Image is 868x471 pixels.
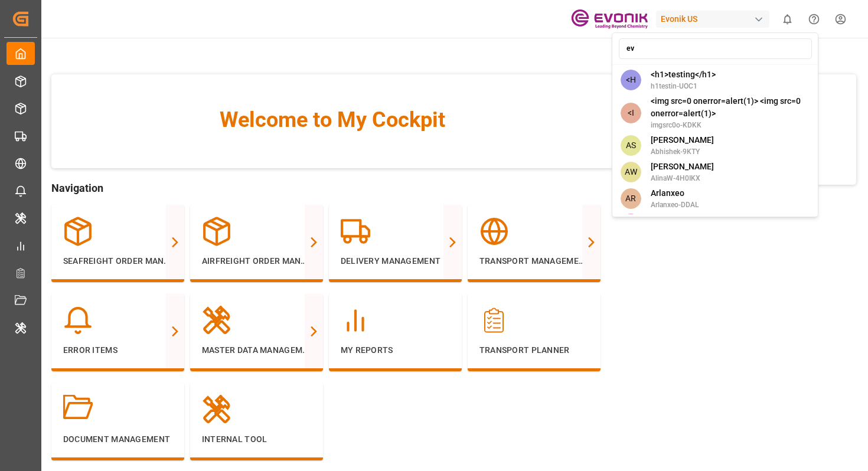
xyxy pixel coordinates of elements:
span: <h1>testing</h1> [651,68,716,81]
span: <H [621,70,641,90]
input: Search an account... [619,38,812,59]
span: AlinaW-4H0IKX [651,173,714,184]
span: Arlanxeo [651,187,699,199]
span: Arlanxeo-DDAL [651,199,699,210]
span: B. [621,214,641,234]
span: <img src=0 onerror=alert(1)> <img src=0 onerror=alert(1)> [651,95,810,120]
span: [PERSON_NAME] [651,134,714,146]
span: imgsrc0o-KDKK [651,120,810,130]
span: <I [621,103,641,123]
span: AW [621,162,641,182]
span: AS [621,135,641,156]
span: h1testin-UOC1 [651,81,716,91]
span: Abhishek-9KTY [651,146,714,157]
span: AR [621,188,641,209]
span: [PERSON_NAME] [651,161,714,173]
